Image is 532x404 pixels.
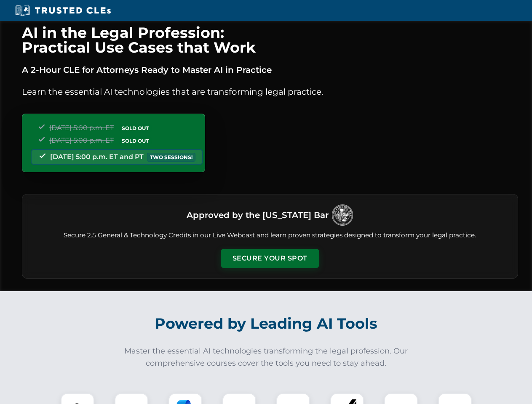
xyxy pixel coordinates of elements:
p: Learn the essential AI technologies that are transforming legal practice. [22,85,518,98]
img: Trusted CLEs [13,4,113,17]
button: Secure Your Spot [221,249,319,268]
span: SOLD OUT [119,124,152,133]
p: Secure 2.5 General & Technology Credits in our Live Webcast and learn proven strategies designed ... [32,231,508,240]
p: A 2-Hour CLE for Attorneys Ready to Master AI in Practice [22,63,518,77]
span: SOLD OUT [119,136,152,145]
p: Master the essential AI technologies transforming the legal profession. Our comprehensive courses... [119,345,414,369]
span: [DATE] 5:00 p.m. ET [49,136,114,144]
img: Logo [332,205,353,226]
span: [DATE] 5:00 p.m. ET [49,124,114,132]
h2: Powered by Leading AI Tools [33,309,500,338]
h3: Approved by the [US_STATE] Bar [187,207,329,223]
h1: AI in the Legal Profession: Practical Use Cases that Work [22,25,518,55]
